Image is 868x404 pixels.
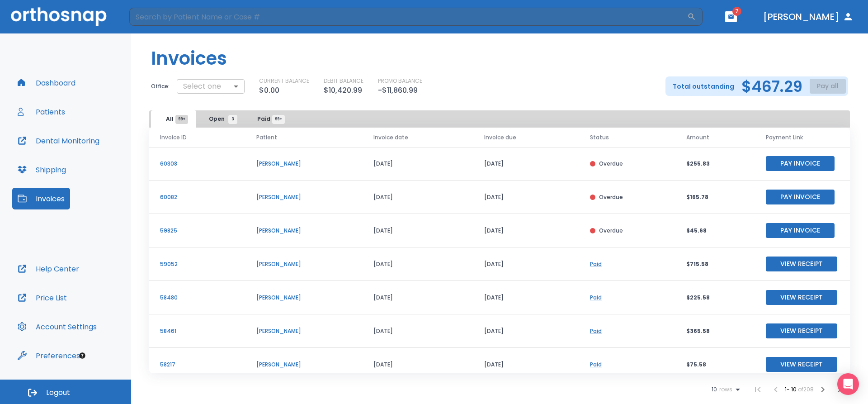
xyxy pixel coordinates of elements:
[766,156,835,171] button: Pay Invoice
[741,80,802,93] h2: $467.29
[78,352,86,360] div: Tooltip anchor
[363,348,473,381] td: [DATE]
[717,386,732,393] span: rows
[473,348,579,381] td: [DATE]
[209,115,233,123] span: Open
[599,193,623,201] p: Overdue
[373,133,408,142] span: Invoice date
[766,257,837,271] button: View Receipt
[599,227,623,235] p: Overdue
[590,294,602,301] a: Paid
[151,110,292,128] div: tabs
[160,160,235,168] p: 60308
[12,287,72,309] button: Price List
[12,345,85,366] button: Preferences
[473,247,579,281] td: [DATE]
[766,360,837,368] a: View Receipt
[228,115,237,124] span: 3
[129,8,687,26] input: Search by Patient Name or Case #
[766,357,837,372] button: View Receipt
[160,294,235,302] p: 58480
[363,214,473,247] td: [DATE]
[686,227,744,235] p: $45.68
[590,327,602,335] a: Paid
[175,115,188,124] span: 99+
[590,260,602,268] a: Paid
[837,373,859,395] div: Open Intercom Messenger
[378,85,418,96] p: -$11,860.99
[484,133,516,142] span: Invoice due
[151,45,227,72] h1: Invoices
[160,327,235,335] p: 58461
[151,82,170,90] p: Office:
[259,77,309,85] p: CURRENT BALANCE
[686,294,744,302] p: $225.58
[766,133,803,142] span: Payment Link
[12,316,102,337] button: Account Settings
[12,188,70,209] button: Invoices
[766,159,835,167] a: Pay Invoice
[766,193,835,200] a: Pay Invoice
[732,7,741,16] span: 7
[686,327,744,335] p: $365.58
[12,130,105,152] button: Dental Monitoring
[759,9,857,25] button: [PERSON_NAME]
[160,227,235,235] p: 59825
[766,293,837,301] a: View Receipt
[256,361,352,369] p: [PERSON_NAME]
[160,260,235,268] p: 59052
[363,281,473,314] td: [DATE]
[473,314,579,348] td: [DATE]
[12,258,85,280] button: Help Center
[256,294,352,302] p: [PERSON_NAME]
[798,385,814,393] span: of 208
[177,77,245,95] div: Select one
[766,260,837,267] a: View Receipt
[473,181,579,214] td: [DATE]
[686,160,744,168] p: $255.83
[766,323,837,338] button: View Receipt
[256,260,352,268] p: [PERSON_NAME]
[673,81,734,92] p: Total outstanding
[599,160,623,168] p: Overdue
[766,226,835,234] a: Pay Invoice
[256,193,352,201] p: [PERSON_NAME]
[256,327,352,335] p: [PERSON_NAME]
[473,147,579,181] td: [DATE]
[160,193,235,201] p: 60082
[12,101,71,123] a: Patients
[363,147,473,181] td: [DATE]
[46,388,70,398] span: Logout
[272,115,285,124] span: 99+
[363,247,473,281] td: [DATE]
[473,281,579,314] td: [DATE]
[11,7,107,26] img: Orthosnap
[259,85,279,96] p: $0.00
[712,386,717,393] span: 10
[256,133,277,142] span: Patient
[160,133,187,142] span: Invoice ID
[686,133,709,142] span: Amount
[256,160,352,168] p: [PERSON_NAME]
[766,190,835,204] button: Pay Invoice
[324,85,362,96] p: $10,420.99
[324,77,363,85] p: DEBIT BALANCE
[686,361,744,369] p: $75.58
[363,181,473,214] td: [DATE]
[363,314,473,348] td: [DATE]
[686,193,744,201] p: $165.78
[590,361,602,368] a: Paid
[473,214,579,247] td: [DATE]
[686,260,744,268] p: $715.58
[378,77,422,85] p: PROMO BALANCE
[257,115,278,123] span: Paid
[160,361,235,369] p: 58217
[12,159,71,181] button: Shipping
